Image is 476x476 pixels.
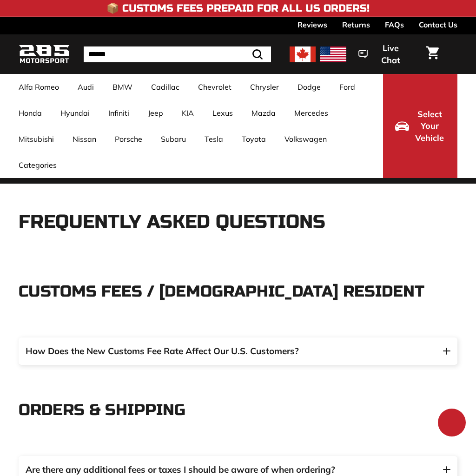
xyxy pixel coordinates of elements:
a: Alfa Romeo [9,74,68,100]
a: Hyundai [51,100,99,126]
span: Are there any additional fees or taxes I should be aware of when ordering? [26,464,335,475]
a: Cart [421,39,444,70]
a: Mercedes [285,100,337,126]
a: Jeep [139,100,172,126]
a: Porsche [106,126,152,152]
a: Mitsubishi [9,126,63,152]
a: Audi [68,74,103,100]
a: Reviews [297,17,327,33]
a: Subaru [152,126,195,152]
img: Logo_285_Motorsport_areodynamics_components [19,43,70,65]
h4: 📦 Customs Fees Prepaid for All US Orders! [106,3,370,14]
a: Dodge [288,74,330,100]
a: Chrysler [241,74,288,100]
img: Toggle FAQ collapsible tab [443,466,450,473]
button: Select Your Vehicle [383,74,457,178]
a: Cadillac [142,74,189,100]
inbox-online-store-chat: Shopify online store chat [435,409,469,439]
a: BMW [103,74,142,100]
span: How Does the New Customs Fee Rate Affect Our U.S. Customers? [26,345,299,357]
button: Live Chat [346,37,421,72]
input: Search [84,46,271,62]
a: Infiniti [99,100,139,126]
span: Live Chat [372,42,409,66]
a: Mazda [242,100,285,126]
a: FAQs [385,17,404,33]
h1: Frequently Asked Questions [19,212,457,232]
p: Orders & shipping [19,402,457,419]
a: Volkswagen [275,126,336,152]
a: Chevrolet [189,74,241,100]
a: Ford [330,74,364,100]
a: Nissan [63,126,106,152]
span: Select Your Vehicle [414,108,445,144]
img: Toggle FAQ collapsible tab [443,348,450,355]
a: Honda [9,100,51,126]
p: CUSTOMS FEES / [DEMOGRAPHIC_DATA] RESIDENT [19,283,457,300]
a: Lexus [203,100,242,126]
button: How Does the New Customs Fee Rate Affect Our U.S. Customers? Toggle FAQ collapsible tab [19,337,457,365]
a: Categories [9,152,66,178]
a: Toyota [232,126,275,152]
a: KIA [172,100,203,126]
a: Returns [342,17,370,33]
a: Contact Us [419,17,457,33]
a: Tesla [195,126,232,152]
